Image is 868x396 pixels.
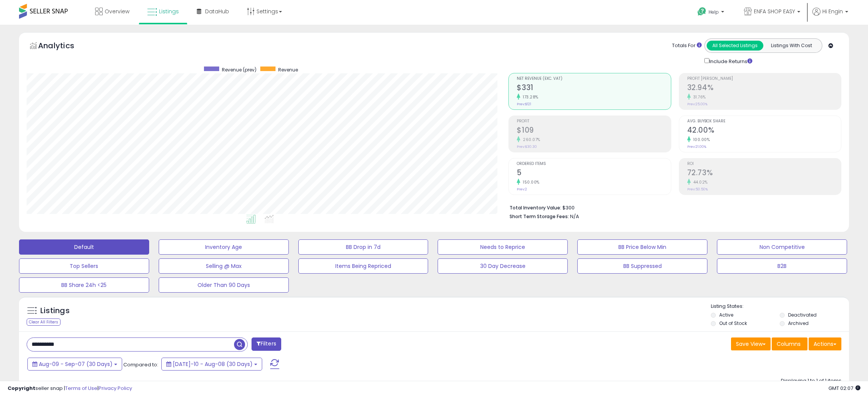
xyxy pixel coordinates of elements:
small: Prev: 2 [517,187,527,192]
span: Avg. Buybox Share [687,119,841,124]
div: seller snap | | [8,385,132,392]
strong: Copyright [8,385,35,392]
p: Listing States: [711,303,849,310]
b: Short Term Storage Fees: [510,213,569,220]
a: Help [691,1,732,25]
button: Save View [731,337,771,350]
label: Deactivated [788,312,817,318]
button: Inventory Age [159,239,289,255]
span: Ordered Items [517,162,671,166]
b: Total Inventory Value: [510,204,561,211]
button: Non Competitive [717,239,847,255]
button: Items Being Repriced [298,258,428,274]
button: Older Than 90 Days [159,277,289,293]
small: 260.07% [520,137,540,143]
h2: 72.73% [687,168,841,179]
small: 44.02% [691,179,708,185]
button: Listings With Cost [763,41,820,51]
h2: 42.00% [687,126,841,136]
small: Prev: 50.50% [687,187,708,192]
div: Totals For [672,42,702,49]
span: Overview [105,8,129,15]
span: [DATE]-10 - Aug-08 (30 Days) [173,360,253,368]
span: Hi Engin [822,8,843,15]
button: Columns [772,337,807,350]
button: All Selected Listings [707,41,763,51]
small: Prev: 21.00% [687,144,706,149]
span: Revenue [278,67,298,73]
span: N/A [570,213,579,220]
label: Archived [788,320,809,326]
button: Aug-09 - Sep-07 (30 Days) [27,358,122,371]
button: BB Suppressed [577,258,707,274]
button: Filters [252,337,281,351]
button: 30 Day Decrease [438,258,568,274]
a: Privacy Policy [99,385,132,392]
button: Needs to Reprice [438,239,568,255]
small: Prev: 25.00% [687,102,707,106]
li: $300 [510,203,836,212]
button: Default [19,239,149,255]
span: 2025-09-10 02:07 GMT [828,385,860,392]
button: BB Share 24h <25 [19,277,149,293]
button: Actions [809,337,841,350]
button: BB Drop in 7d [298,239,428,255]
small: 150.00% [520,179,540,185]
h2: $331 [517,83,671,93]
button: Selling @ Max [159,258,289,274]
button: [DATE]-10 - Aug-08 (30 Days) [161,358,262,371]
h5: Analytics [38,40,89,53]
span: Net Revenue (Exc. VAT) [517,77,671,81]
small: 100.00% [691,137,710,143]
span: Aug-09 - Sep-07 (30 Days) [39,360,113,368]
label: Active [719,312,733,318]
span: Profit [PERSON_NAME] [687,77,841,81]
span: Revenue (prev) [222,67,256,73]
i: Get Help [697,7,707,16]
label: Out of Stock [719,320,747,326]
span: ENFA SHOP EASY [754,8,795,15]
span: ROI [687,162,841,166]
button: BB Price Below Min [577,239,707,255]
h2: 5 [517,168,671,179]
button: B2B [717,258,847,274]
div: Include Returns [699,57,761,65]
span: Listings [159,8,179,15]
h2: 32.94% [687,83,841,93]
h2: $109 [517,126,671,136]
a: Terms of Use [65,385,97,392]
small: 173.28% [520,94,538,100]
small: Prev: $121 [517,102,531,106]
span: Columns [777,340,801,348]
a: Hi Engin [812,8,848,25]
div: Clear All Filters [27,318,61,326]
span: Profit [517,119,671,124]
span: DataHub [205,8,229,15]
div: Displaying 1 to 1 of 1 items [781,377,841,385]
small: Prev: $30.30 [517,144,537,149]
span: Help [709,9,719,15]
h5: Listings [40,306,70,316]
button: Top Sellers [19,258,149,274]
span: Compared to: [123,361,158,368]
small: 31.76% [691,94,706,100]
